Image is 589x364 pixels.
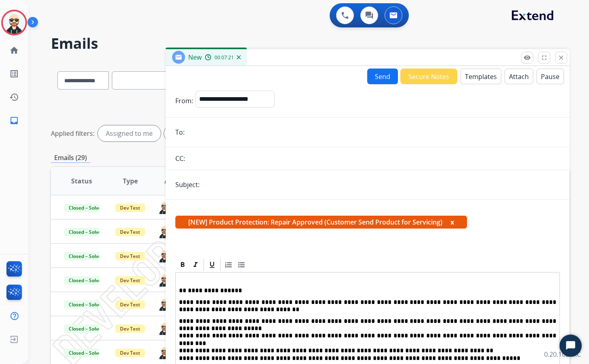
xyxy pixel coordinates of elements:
[206,259,218,271] div: Underline
[367,69,398,84] button: Send
[175,96,193,106] p: From:
[64,204,109,212] span: Closed – Solved
[158,345,170,359] img: agent-avatar
[236,259,248,271] div: Bullet List
[64,228,109,236] span: Closed – Solved
[3,11,25,34] img: avatar
[64,349,109,357] span: Closed – Solved
[51,35,570,52] h2: Emails
[115,349,145,357] span: Dev Test
[158,273,170,286] img: agent-avatar
[158,249,170,262] img: agent-avatar
[51,129,95,138] p: Applied filters:
[51,153,90,163] p: Emails (29)
[177,259,189,271] div: Bold
[557,54,565,61] mat-icon: close
[64,324,109,333] span: Closed – Solved
[115,252,145,260] span: Dev Test
[158,225,170,238] img: agent-avatar
[115,204,145,212] span: Dev Test
[158,297,170,310] img: agent-avatar
[565,340,576,352] svg: Open Chat
[64,276,109,285] span: Closed – Solved
[115,300,145,309] span: Dev Test
[223,259,235,271] div: Ordered List
[524,54,531,61] mat-icon: remove_red_eye
[123,176,138,186] span: Type
[64,300,109,309] span: Closed – Solved
[164,176,193,186] span: Assignee
[71,176,92,186] span: Status
[115,276,145,285] span: Dev Test
[505,69,533,84] button: Attach
[158,200,170,214] img: agent-avatar
[164,125,216,141] div: Unassigned
[536,69,564,84] button: Pause
[461,69,501,84] button: Templates
[189,259,202,271] div: Italic
[175,216,467,229] span: [NEW] Product Protection: Repair Approved (Customer Send Product for Servicing)
[9,46,19,55] mat-icon: home
[158,321,170,335] img: agent-avatar
[175,127,185,137] p: To:
[175,180,200,189] p: Subject:
[64,252,109,260] span: Closed – Solved
[9,69,19,79] mat-icon: list_alt
[400,69,457,84] button: Secure Notes
[175,154,185,163] p: CC:
[9,116,19,125] mat-icon: inbox
[98,125,161,141] div: Assigned to me
[450,217,454,227] button: x
[560,335,582,357] button: Start Chat
[115,324,145,333] span: Dev Test
[544,349,581,359] p: 0.20.1027RC
[9,92,19,102] mat-icon: history
[188,53,202,62] span: New
[541,54,548,61] mat-icon: fullscreen
[215,54,234,61] span: 00:07:21
[115,228,145,236] span: Dev Test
